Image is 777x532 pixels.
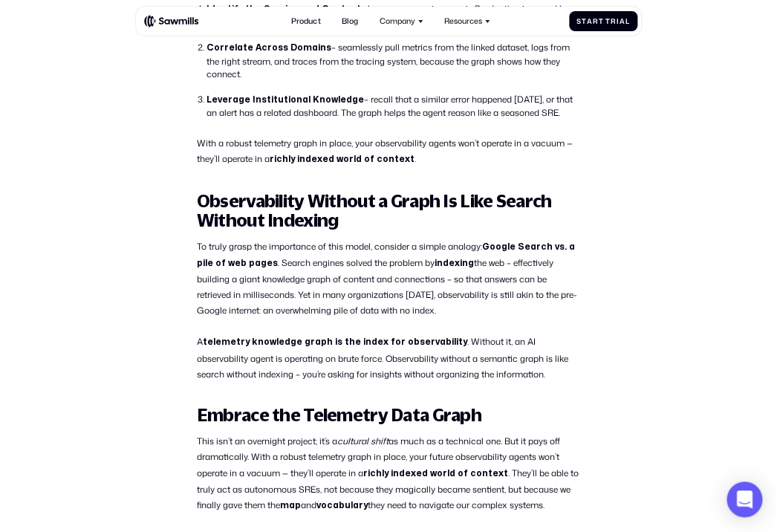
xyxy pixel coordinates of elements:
[337,435,388,447] em: cultural shift
[617,17,620,25] span: i
[363,470,508,478] strong: richly indexed world of context
[569,11,637,31] a: StartTrial
[197,334,580,382] p: A . Without it, an AI observability agent is operating on brute force. Observability without a se...
[207,44,331,52] strong: Correlate Across Domains
[620,17,625,25] span: a
[593,17,599,25] span: r
[197,190,551,230] strong: Observability Without a Graph Is Like Search Without Indexing
[316,502,368,510] strong: vocabulary
[207,5,361,13] strong: Identify the Service and Context
[197,239,580,319] p: To truly grasp the importance of this model, consider a simple analogy: . Search engines solved t...
[207,41,580,81] li: – seamlessly pull metrics from the linked dataset, logs from the right stream, and traces from th...
[380,16,415,26] div: Company
[207,93,580,120] li: – recall that a similar error happened [DATE], or that an alert has a related dashboard. The grap...
[197,433,580,513] p: This isn’t an overnight project; it’s a as much as a technical one. But it pays off dramatically....
[435,259,474,267] strong: indexing
[207,96,364,104] strong: Leverage Institutional Knowledge
[726,481,762,517] div: Open Intercom Messenger
[576,17,582,25] span: S
[207,2,580,29] li: – knows user-service runs in , is owned by the , and depends on auth-db and payment-service.
[374,10,429,31] div: Company
[197,404,481,425] strong: Embrace the Telemetry Data Graph
[582,17,587,25] span: t
[285,10,326,31] a: Product
[197,135,580,167] p: With a robust telemetry graph in place, your observability agents won’t operate in a vacuum — the...
[270,155,414,163] strong: richly indexed world of context
[587,17,593,25] span: a
[473,2,518,15] em: Production
[605,17,611,25] span: T
[625,17,629,25] span: l
[444,16,482,26] div: Resources
[280,502,301,510] strong: map
[336,10,364,31] a: Blog
[611,17,617,25] span: r
[438,10,495,31] div: Resources
[598,17,603,25] span: t
[203,338,467,346] strong: telemetry knowledge graph is the index for observability
[197,243,575,267] strong: Google Search vs. a pile of web pages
